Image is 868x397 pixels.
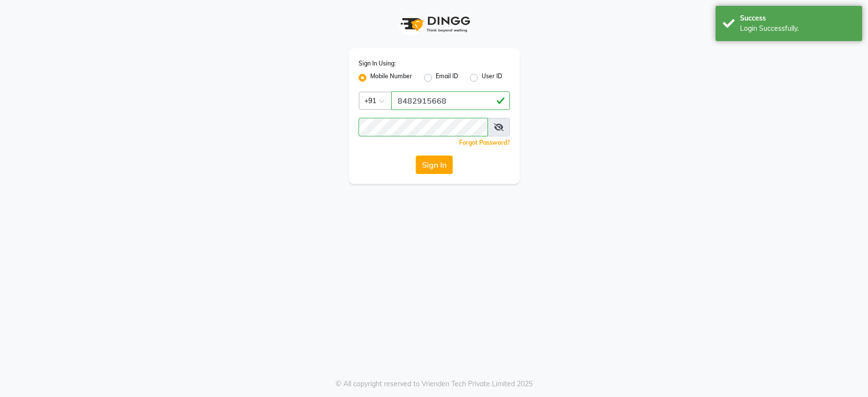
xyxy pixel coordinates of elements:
button: Sign In [416,155,453,174]
div: Success [740,13,855,23]
label: Sign In Using: [359,59,396,68]
input: Username [359,118,488,136]
input: Username [391,91,510,110]
div: Login Successfully. [740,23,855,34]
img: logo1.svg [395,10,473,39]
label: User ID [482,72,502,84]
a: Forgot Password? [459,139,510,146]
label: Mobile Number [370,72,412,84]
label: Email ID [436,72,458,84]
